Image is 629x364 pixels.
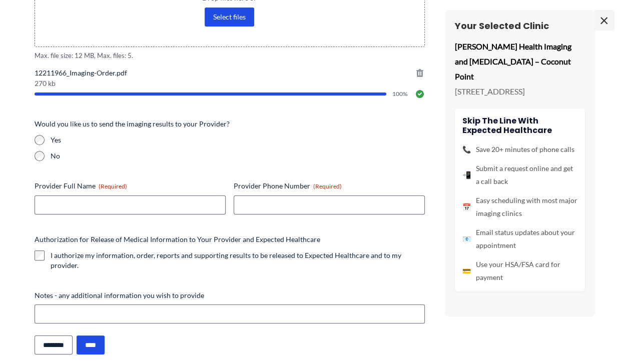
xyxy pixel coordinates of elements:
[462,200,471,213] span: 📅
[462,194,577,220] li: Easy scheduling with most major imaging clinics
[455,39,585,83] p: [PERSON_NAME] Health Imaging and [MEDICAL_DATA] – Coconut Point
[313,182,342,190] span: (Required)
[35,51,425,60] span: Max. file size: 12 MB, Max. files: 5.
[51,250,425,270] label: I authorize my information, order, reports and supporting results to be released to Expected Heal...
[462,162,577,188] li: Submit a request online and get a call back
[51,151,425,161] label: No
[99,182,127,190] span: (Required)
[35,181,226,191] label: Provider Full Name
[35,119,230,129] legend: Would you like us to send the imaging results to your Provider?
[462,258,577,284] li: Use your HSA/FSA card for payment
[392,91,409,97] span: 100%
[462,143,577,156] li: Save 20+ minutes of phone calls
[35,68,425,78] span: 12211966_Imaging-Order.pdf
[462,232,471,245] span: 📧
[35,290,425,300] label: Notes - any additional information you wish to provide
[35,234,320,244] legend: Authorization for Release of Medical Information to Your Provider and Expected Healthcare
[462,143,471,156] span: 📞
[51,135,425,145] label: Yes
[35,80,425,87] span: 270 kb
[455,84,585,99] p: [STREET_ADDRESS]
[462,116,577,135] h4: Skip the line with Expected Healthcare
[462,264,471,277] span: 💳
[462,226,577,252] li: Email status updates about your appointment
[594,10,614,30] span: ×
[462,168,471,181] span: 📲
[205,7,254,26] button: select files, imaging order or prescription(required)
[455,20,585,31] h3: Your Selected Clinic
[234,181,425,191] label: Provider Phone Number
